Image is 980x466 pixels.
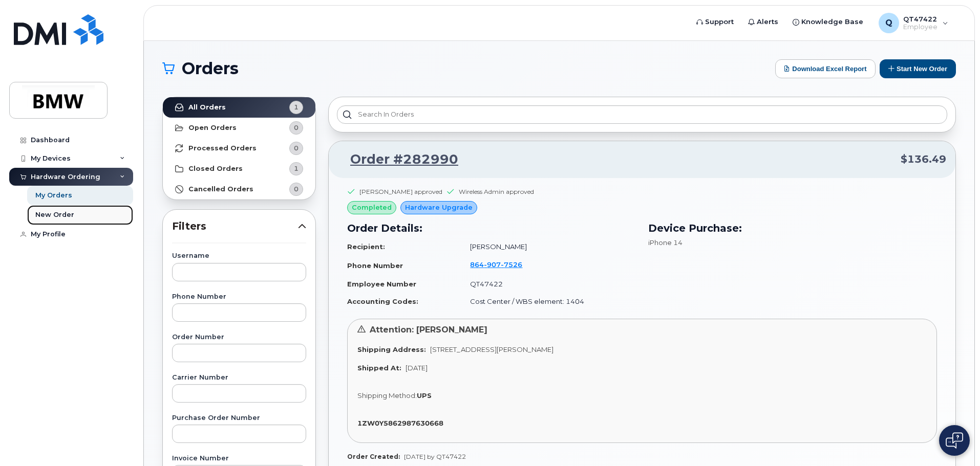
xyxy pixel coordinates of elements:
a: Closed Orders1 [163,159,315,179]
img: Open chat [946,432,963,449]
span: Hardware Upgrade [405,203,473,212]
button: Start New Order [880,59,956,78]
a: Open Orders0 [163,118,315,138]
label: Phone Number [172,294,306,300]
strong: Open Orders [188,124,237,132]
span: completed [352,203,392,212]
strong: Closed Orders [188,165,243,173]
div: [PERSON_NAME] approved [359,187,442,196]
span: [DATE] [406,364,428,372]
span: 864 [470,260,522,269]
span: [DATE] by QT47422 [404,453,466,460]
a: Order #282990 [338,150,458,169]
strong: Phone Number [347,261,403,270]
td: Cost Center / WBS element: 1404 [461,293,636,310]
strong: Shipping Address: [357,345,426,353]
strong: 1ZW0Y5862987630668 [357,419,443,427]
button: Download Excel Report [775,59,876,78]
strong: UPS [417,391,432,400]
span: $136.49 [901,152,946,167]
span: Orders [182,61,239,76]
a: Processed Orders0 [163,138,315,159]
strong: Recipient: [347,242,385,251]
h3: Order Details: [347,220,636,236]
span: Filters [172,219,298,234]
strong: Cancelled Orders [188,185,253,193]
td: QT47422 [461,275,636,293]
strong: Employee Number [347,280,416,288]
a: Cancelled Orders0 [163,179,315,199]
span: 7526 [501,260,522,269]
strong: Shipped At: [357,364,401,372]
strong: Accounting Codes: [347,297,418,305]
span: Shipping Method: [357,391,417,400]
label: Order Number [172,334,306,341]
strong: Processed Orders [188,144,257,152]
label: Purchase Order Number [172,415,306,421]
span: 0 [294,143,299,153]
div: Wireless Admin approved [459,187,534,196]
span: 907 [484,260,501,269]
a: 8649077526 [470,260,535,269]
strong: All Orders [188,103,226,112]
span: Attention: [PERSON_NAME] [370,325,487,335]
label: Username [172,253,306,259]
span: 1 [294,164,299,173]
label: Invoice Number [172,455,306,462]
a: All Orders1 [163,97,315,118]
a: 1ZW0Y5862987630668 [357,419,448,427]
input: Search in orders [337,105,947,124]
h3: Device Purchase: [648,220,937,236]
label: Carrier Number [172,374,306,381]
strong: Order Created: [347,453,400,460]
span: [STREET_ADDRESS][PERSON_NAME] [430,345,553,353]
span: 0 [294,123,299,132]
td: [PERSON_NAME] [461,238,636,256]
span: iPhone 14 [648,238,683,247]
span: 0 [294,184,299,194]
span: 1 [294,102,299,112]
